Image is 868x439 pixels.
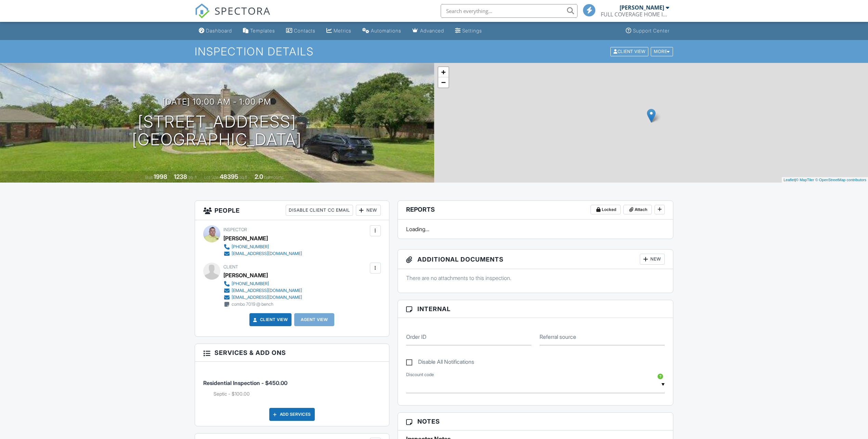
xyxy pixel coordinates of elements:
[462,28,482,34] div: Settings
[174,173,187,180] div: 1238
[195,9,271,24] a: SPECTORA
[398,300,673,318] h3: Internal
[223,287,302,294] a: [EMAIL_ADDRESS][DOMAIN_NAME]
[223,250,302,257] a: [EMAIL_ADDRESS][DOMAIN_NAME]
[232,295,302,300] div: [EMAIL_ADDRESS][DOMAIN_NAME]
[232,251,302,256] div: [EMAIL_ADDRESS][DOMAIN_NAME]
[623,25,672,37] a: Support Center
[452,25,485,37] a: Settings
[640,254,665,265] div: New
[264,175,284,180] span: bathrooms
[250,28,275,34] div: Templates
[223,294,302,301] a: [EMAIL_ADDRESS][DOMAIN_NAME]
[651,47,673,56] div: More
[195,3,210,18] img: The Best Home Inspection Software - Spectora
[145,175,153,180] span: Built
[232,281,269,287] div: [PHONE_NUMBER]
[223,227,247,232] span: Inspector
[154,173,167,180] div: 1998
[406,333,426,341] label: Order ID
[240,25,278,37] a: Templates
[163,97,271,106] h3: [DATE] 10:00 am - 1:00 pm
[232,244,269,250] div: [PHONE_NUMBER]
[610,47,648,56] div: Client View
[196,25,235,37] a: Dashboard
[334,28,351,34] div: Metrics
[269,408,315,421] div: Add Services
[204,175,219,180] span: Lot Size
[406,359,474,367] label: Disable All Notifications
[223,264,238,269] span: Client
[633,28,670,34] div: Support Center
[324,25,354,37] a: Metrics
[406,274,665,282] p: There are no attachments to this inspection.
[441,4,578,18] input: Search everything...
[206,28,232,34] div: Dashboard
[195,344,389,362] h3: Services & Add ons
[223,280,302,287] a: [PHONE_NUMBER]
[195,201,389,220] h3: People
[815,178,866,182] a: © OpenStreetMap contributors
[356,205,381,216] div: New
[132,113,302,149] h1: [STREET_ADDRESS] [GEOGRAPHIC_DATA]
[620,4,664,11] div: [PERSON_NAME]
[398,250,673,269] h3: Additional Documents
[286,205,353,216] div: Disable Client CC Email
[796,178,814,182] a: © MapTiler
[601,11,669,18] div: FULL COVERAGE HOME INSPECTIONS
[294,28,315,34] div: Contacts
[195,45,674,57] h1: Inspection Details
[223,233,268,243] div: [PERSON_NAME]
[252,316,288,323] a: Client View
[438,67,449,77] a: Zoom in
[371,28,401,34] div: Automations
[232,302,273,307] div: combo 7019 @ bench
[410,25,447,37] a: Advanced
[203,367,381,402] li: Service: Residential Inspection
[188,175,198,180] span: sq. ft.
[398,413,673,430] h3: Notes
[782,177,868,183] div: |
[610,49,650,54] a: Client View
[406,372,434,378] label: Discount code
[215,3,271,18] span: SPECTORA
[438,77,449,88] a: Zoom out
[540,333,576,341] label: Referral source
[783,178,795,182] a: Leaflet
[283,25,318,37] a: Contacts
[232,288,302,293] div: [EMAIL_ADDRESS][DOMAIN_NAME]
[220,173,238,180] div: 48395
[420,28,444,34] div: Advanced
[360,25,404,37] a: Automations (Basic)
[203,380,287,386] span: Residential Inspection - $450.00
[255,173,263,180] div: 2.0
[223,270,268,280] div: [PERSON_NAME]
[239,175,248,180] span: sq.ft.
[213,390,381,397] li: Add on: Septic
[223,243,302,250] a: [PHONE_NUMBER]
